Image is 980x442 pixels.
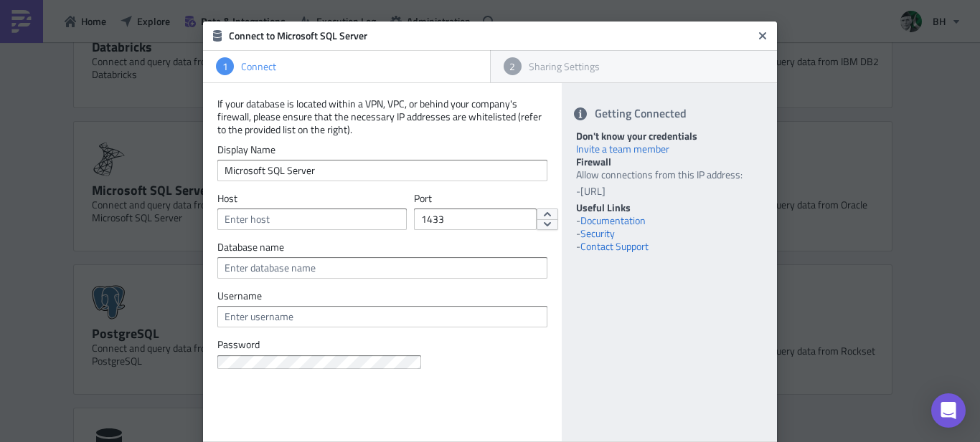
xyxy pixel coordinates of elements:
label: Host [217,192,407,205]
div: Invite a team member [576,143,763,155]
a: Documentation [580,213,646,228]
a: Contact Support [580,239,649,254]
input: Enter a display name [217,160,547,181]
div: 2 [504,57,522,75]
div: 1 [216,57,234,75]
input: Enter host [217,208,407,230]
button: Close [752,25,773,47]
div: Firewall [576,155,763,168]
div: Sharing Settings [522,60,765,73]
div: Getting Connected [562,97,777,130]
p: If your database is located within a VPN, VPC, or behind your company's firewall, please ensure t... [217,97,547,136]
div: Useful Links [576,201,763,214]
button: increment [537,208,558,220]
label: Display Name [217,143,547,156]
div: Don't know your credentials [576,130,763,143]
li: [URL] [580,185,763,198]
label: Database name [217,241,547,254]
input: Enter database name [217,257,547,279]
label: Password [217,338,547,351]
input: Enter username [217,306,547,327]
div: Connect [234,60,477,73]
div: Open Intercom Messenger [931,393,966,428]
label: Username [217,289,547,302]
div: Allow connections from this IP address: [576,168,763,198]
button: decrement [537,219,558,231]
input: Enter port [414,208,537,230]
h6: Connect to Microsoft SQL Server [229,29,753,42]
a: Security [580,226,615,241]
label: Port [414,192,519,205]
